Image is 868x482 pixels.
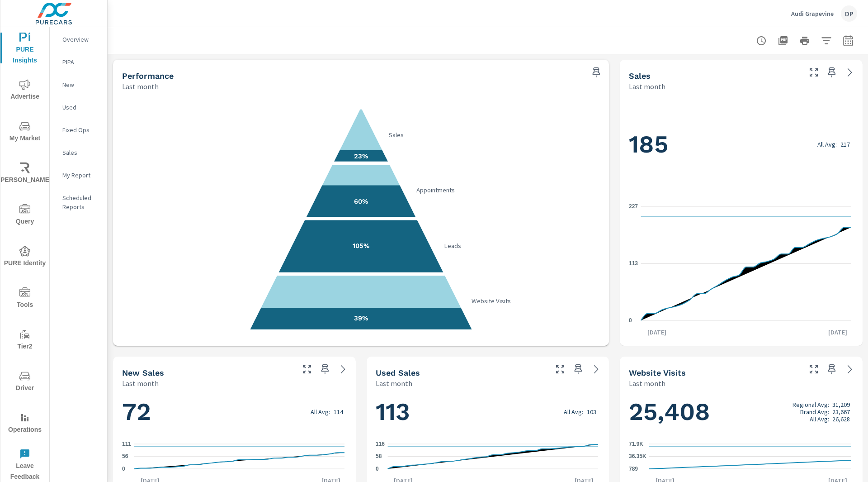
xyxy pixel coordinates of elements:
button: "Export Report to PDF" [774,32,792,50]
span: Advertise [3,79,47,102]
p: All Avg: [311,408,330,415]
button: Select Date Range [839,32,857,50]
h1: 185 [629,129,854,160]
span: Save this to your personalized report [589,65,604,80]
text: 789 [629,466,638,472]
h5: New Sales [122,368,164,377]
span: Save this to your personalized report [825,362,839,377]
p: Brand Avg: [800,408,829,415]
div: PIPA [50,55,107,69]
text: 36.35K [629,453,646,460]
text: 56 [122,453,128,459]
p: Used [62,103,100,112]
p: [DATE] [641,328,673,337]
span: [PERSON_NAME] [3,162,47,186]
text: Sales [389,131,404,139]
span: PURE Identity [3,246,47,269]
button: Make Fullscreen [553,362,567,377]
p: My Report [62,171,100,180]
text: Leads [444,242,461,250]
text: 0 [122,466,125,472]
a: See more details in report [843,65,857,80]
span: PURE Insights [3,32,47,66]
p: 114 [334,408,343,415]
text: 0 [629,317,632,324]
text: 23% [354,152,368,160]
span: Save this to your personalized report [318,362,332,377]
p: Last month [122,81,159,92]
span: Operations [3,412,47,435]
text: 111 [122,441,131,447]
p: Sales [62,148,100,157]
text: 227 [629,203,638,210]
a: See more details in report [843,362,857,377]
div: Overview [50,33,107,46]
h5: Sales [629,71,651,81]
text: 71.9K [629,441,643,447]
p: 31,209 [832,401,850,408]
text: 113 [629,261,638,267]
p: Last month [376,378,412,389]
p: Regional Avg: [793,401,829,408]
span: Tools [3,287,47,310]
div: New [50,78,107,91]
p: Scheduled Reports [62,193,100,211]
p: Overview [62,35,100,44]
a: See more details in report [336,362,350,377]
p: Audi Grapevine [791,10,834,18]
p: Last month [122,378,159,389]
p: All Avg: [817,141,837,148]
span: Query [3,204,47,227]
h1: 25,408 [629,396,854,427]
span: My Market [3,121,47,144]
button: Make Fullscreen [807,362,821,377]
button: Make Fullscreen [807,65,821,80]
text: 58 [376,453,382,459]
text: 39% [354,314,368,322]
span: Save this to your personalized report [825,65,839,80]
button: Make Fullscreen [300,362,314,377]
p: New [62,80,100,89]
text: 0 [376,466,379,472]
p: 103 [587,408,596,415]
div: Sales [50,146,107,159]
span: Save this to your personalized report [571,362,585,377]
text: 116 [376,441,385,447]
text: 105% [353,242,369,250]
div: Used [50,100,107,114]
p: Last month [629,81,665,92]
span: Driver [3,371,47,394]
p: 217 [840,141,850,148]
p: [DATE] [822,328,854,337]
h1: 113 [376,396,600,427]
p: 26,628 [832,415,850,423]
text: 60% [354,197,368,205]
div: My Report [50,168,107,182]
button: Apply Filters [817,32,835,50]
p: 23,667 [832,408,850,415]
span: Tier2 [3,329,47,352]
button: Print Report [796,32,814,50]
p: Fixed Ops [62,125,100,134]
text: Appointments [416,186,455,194]
h5: Website Visits [629,368,686,377]
div: Fixed Ops [50,123,107,137]
p: All Avg: [810,415,829,423]
h1: 72 [122,396,347,427]
p: PIPA [62,57,100,67]
text: Website Visits [472,297,511,305]
div: DP [841,5,857,22]
h5: Used Sales [376,368,420,377]
p: All Avg: [564,408,583,415]
div: Scheduled Reports [50,191,107,214]
h5: Performance [122,71,174,81]
p: Last month [629,378,665,389]
a: See more details in report [589,362,604,377]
